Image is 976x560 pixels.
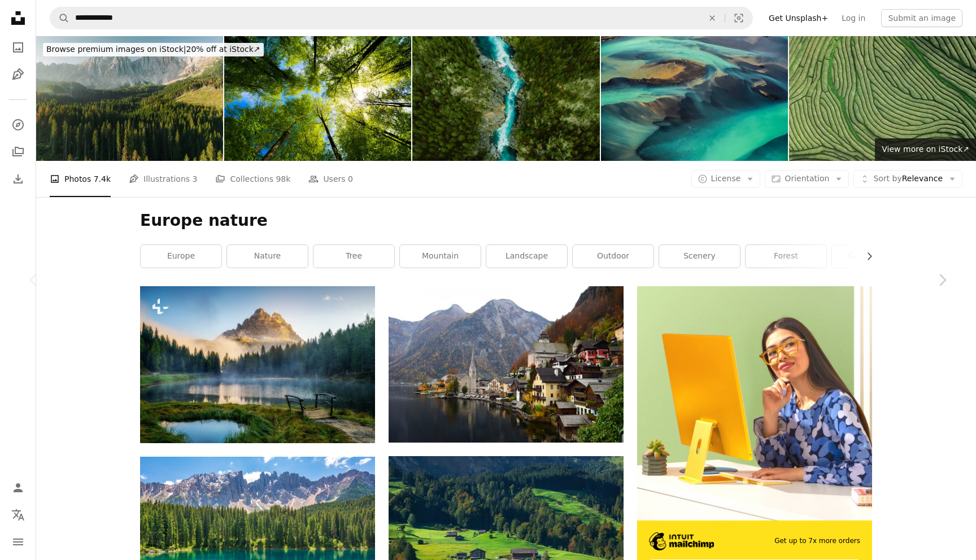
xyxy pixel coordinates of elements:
[43,43,264,56] div: 20% off at iStock ↗
[7,141,29,163] a: Collections
[50,7,69,29] button: Search Unsplash
[129,161,197,197] a: Illustrations 3
[140,530,375,540] a: green grasses near body of water with mountain range in vicinity
[7,168,29,190] a: Download History
[882,145,969,154] span: View more on iStock ↗
[691,170,761,188] button: License
[389,359,624,369] a: city beside body of water during daytime
[873,173,943,185] span: Relevance
[400,245,481,268] a: mountain
[908,226,976,334] a: Next
[7,531,29,553] button: Menu
[313,245,394,268] a: tree
[649,532,714,550] img: file-1690386555781-336d1949dad1image
[486,245,567,268] a: landscape
[276,173,290,185] span: 98k
[224,36,411,161] img: a view up into the trees direction sky
[725,7,752,29] button: Visual search
[875,138,976,161] a: View more on iStock↗
[141,245,221,268] a: europe
[46,45,186,54] span: Browse premium images on iStock |
[762,9,835,27] a: Get Unsplash+
[227,245,308,268] a: nature
[36,36,223,161] img: Aerial view of forest at sunset on the background of mountains in Dolomites
[140,359,375,369] a: Majestic landscape of Antorno lake with famous Dolomites mountain peak of Tre Cime di Lavaredo in...
[7,36,29,59] a: Photos
[389,286,624,443] img: city beside body of water during daytime
[659,245,740,268] a: scenery
[50,7,753,29] form: Find visuals sitewide
[789,36,976,161] img: Drone aerial view of the oldest tea plantation in Europe at Gorreana farm field in Sao Miguel sla...
[389,535,624,545] a: an aerial view of a small village in the mountains
[308,161,353,197] a: Users 0
[193,173,198,185] span: 3
[859,245,872,268] button: scroll list to the right
[881,9,962,27] button: Submit an image
[140,286,375,443] img: Majestic landscape of Antorno lake with famous Dolomites mountain peak of Tre Cime di Lavaredo in...
[711,174,741,183] span: License
[36,36,271,63] a: Browse premium images on iStock|20% off at iStock↗
[746,245,826,268] a: forest
[601,36,788,161] img: Beautiful emerald-colored glacial rivers of Iceland, taken from a helicopter
[637,286,872,520] img: file-1722962862010-20b14c5a0a60image
[835,9,872,27] a: Log in
[140,211,872,231] h1: Europe nature
[7,476,29,499] a: Log in / Sign up
[765,170,849,188] button: Orientation
[774,536,860,546] span: Get up to 7x more orders
[832,245,913,268] a: countryside
[573,245,653,268] a: outdoor
[412,36,599,161] img: Scenic aerial view of the mountain landscape with a forest and the crystal blue river in Jotunhei...
[853,170,962,188] button: Sort byRelevance
[700,7,725,29] button: Clear
[873,174,901,183] span: Sort by
[7,504,29,526] button: Language
[7,63,29,86] a: Illustrations
[215,161,290,197] a: Collections 98k
[785,174,829,183] span: Orientation
[348,173,353,185] span: 0
[7,113,29,136] a: Explore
